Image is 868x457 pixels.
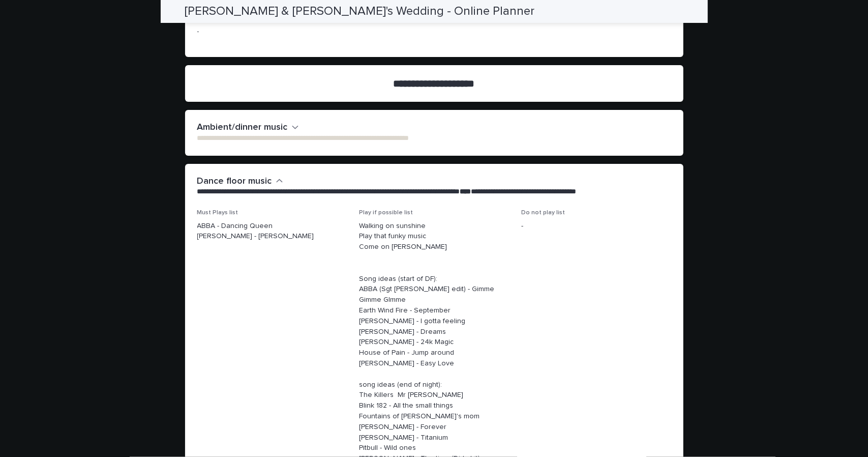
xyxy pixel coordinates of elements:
[185,4,535,19] h2: [PERSON_NAME] & [PERSON_NAME]'s Wedding - Online Planner
[521,221,671,232] p: -
[359,210,413,216] span: Play if possible list
[197,210,238,216] span: Must Plays list
[197,122,288,133] h2: Ambient/dinner music
[197,176,283,187] button: Dance floor music
[521,210,565,216] span: Do not play list
[197,221,347,242] p: ABBA - Dancing Queen [PERSON_NAME] - [PERSON_NAME]
[197,26,671,37] p: -
[197,176,272,187] h2: Dance floor music
[197,122,299,133] button: Ambient/dinner music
